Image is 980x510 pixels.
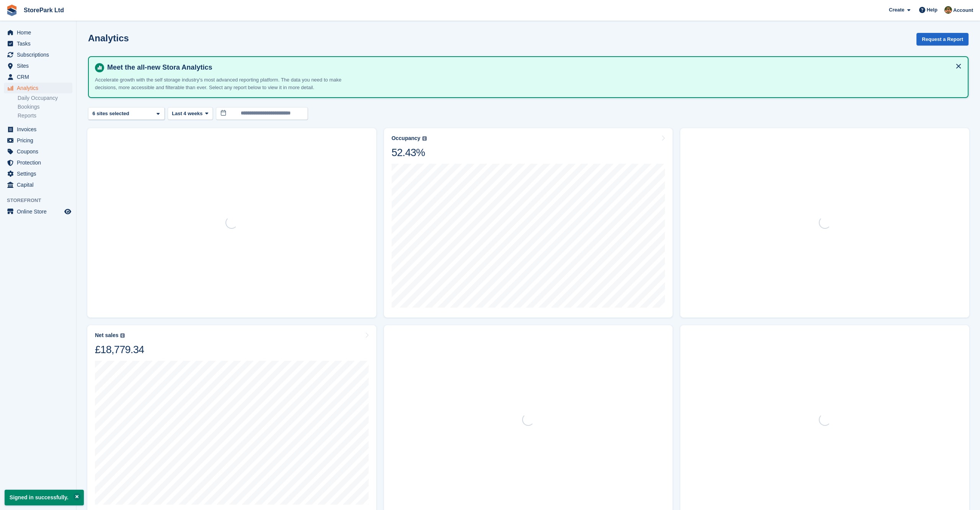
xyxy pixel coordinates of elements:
[7,197,76,204] span: Storefront
[4,72,72,82] a: menu
[4,135,72,146] a: menu
[4,168,72,179] a: menu
[91,110,132,117] div: 6 sites selected
[4,83,72,93] a: menu
[4,60,72,71] a: menu
[4,146,72,157] a: menu
[172,110,203,117] span: Last 4 weeks
[17,124,63,135] span: Invoices
[927,6,938,14] span: Help
[17,135,63,146] span: Pricing
[392,135,420,142] div: Occupancy
[18,112,72,119] a: Reports
[17,168,63,179] span: Settings
[104,63,962,72] h4: Meet the all-new Stora Analytics
[4,49,72,60] a: menu
[953,7,973,14] span: Account
[18,103,72,111] a: Bookings
[95,343,144,356] div: £18,779.34
[120,333,125,338] img: icon-info-grey-7440780725fd019a000dd9b08b2336e03edf1995a4989e88bcd33f0948082b44.svg
[17,179,63,190] span: Capital
[17,83,63,93] span: Analytics
[21,4,67,16] a: StorePark Ltd
[4,157,72,168] a: menu
[5,490,84,505] p: Signed in successfully.
[392,146,427,159] div: 52.43%
[168,107,213,120] button: Last 4 weeks
[18,95,72,102] a: Daily Occupancy
[17,27,63,38] span: Home
[88,33,129,43] h2: Analytics
[889,6,904,14] span: Create
[6,5,18,16] img: stora-icon-8386f47178a22dfd0bd8f6a31ec36ba5ce8667c1dd55bd0f319d3a0aa187defe.svg
[4,206,72,217] a: menu
[17,146,63,157] span: Coupons
[422,136,427,141] img: icon-info-grey-7440780725fd019a000dd9b08b2336e03edf1995a4989e88bcd33f0948082b44.svg
[4,27,72,38] a: menu
[17,72,63,82] span: CRM
[17,49,63,60] span: Subscriptions
[95,76,363,91] p: Accelerate growth with the self storage industry's most advanced reporting platform. The data you...
[17,157,63,168] span: Protection
[17,38,63,49] span: Tasks
[95,332,118,339] div: Net sales
[4,38,72,49] a: menu
[4,124,72,135] a: menu
[944,6,952,14] img: Mark Butters
[17,60,63,71] span: Sites
[4,179,72,190] a: menu
[916,33,969,46] button: Request a Report
[63,207,72,216] a: Preview store
[17,206,63,217] span: Online Store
